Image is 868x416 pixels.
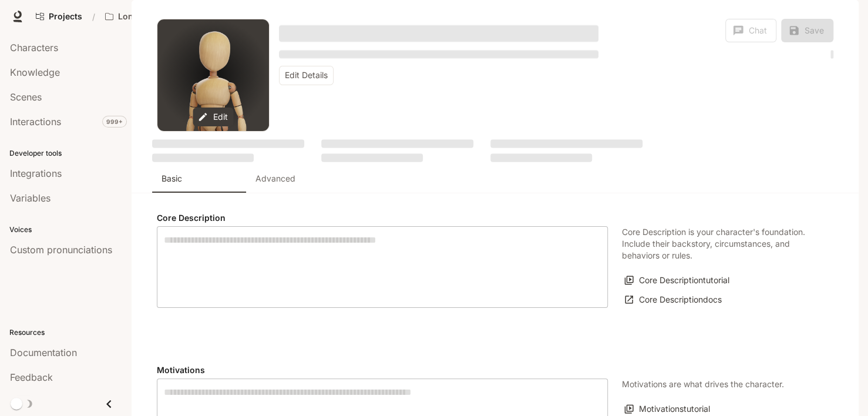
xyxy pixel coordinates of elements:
a: Core Descriptiondocs [622,290,725,310]
h4: Motivations [157,364,608,376]
p: Longbourn [118,12,163,22]
h4: Core Description [157,212,608,224]
button: Edit [193,108,234,127]
p: Motivations are what drives the character. [622,378,784,390]
button: Open character avatar dialog [157,19,269,131]
p: Advanced [255,173,295,184]
div: label [157,226,608,308]
button: Open character details dialog [279,19,598,47]
p: Basic [162,173,182,184]
button: Open character details dialog [279,47,598,61]
button: Edit Details [279,66,334,85]
a: Go to projects [31,5,88,28]
div: / [88,11,100,23]
button: Core Descriptiontutorial [622,271,732,290]
div: Avatar image [157,19,269,131]
button: Open workspace menu [100,5,181,28]
span: Projects [49,12,82,22]
p: Core Description is your character's foundation. Include their backstory, circumstances, and beha... [622,226,819,261]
